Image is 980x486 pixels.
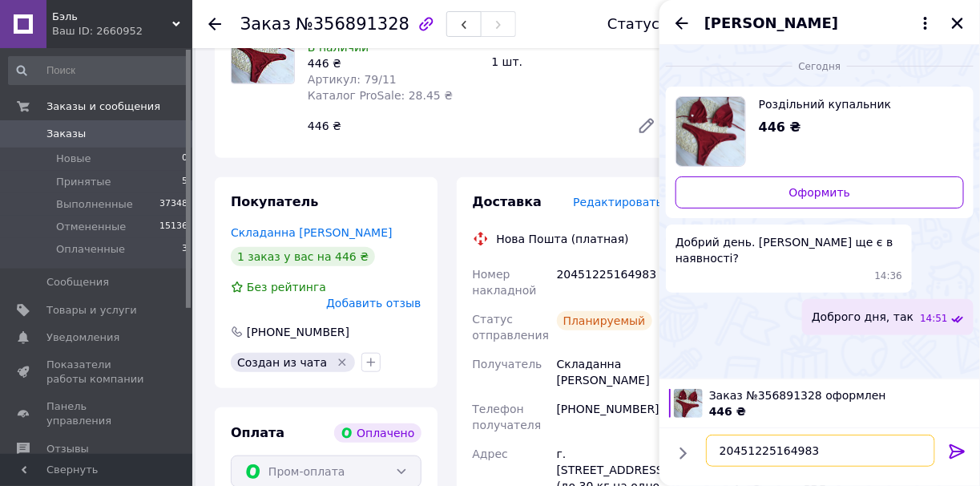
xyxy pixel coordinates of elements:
div: Оплачено [334,423,421,443]
span: 14:36 12.08.2025 [875,269,903,283]
button: Назад [672,14,692,33]
span: Бэль [52,10,172,24]
span: 14:51 12.08.2025 [920,312,948,326]
span: №356891328 [296,14,409,34]
a: Посмотреть товар [676,96,964,167]
span: Панель управления [46,399,148,428]
span: Покупатель [231,194,318,209]
span: Заказы [46,127,86,141]
div: 12.08.2025 [666,58,974,74]
span: Показатели работы компании [46,358,148,387]
span: 15136 [159,220,188,234]
a: Оформить [676,176,964,209]
span: 0 [182,152,188,166]
span: Оплата [231,425,284,440]
button: [PERSON_NAME] [704,13,935,34]
img: Раздельный купальник [232,21,294,83]
span: 446 ₴ [709,405,746,418]
span: Роздільний купальник [759,96,951,112]
span: Заказы и сообщения [46,99,160,114]
span: Адрес [473,448,508,460]
span: 5 [182,175,188,189]
div: Складанна [PERSON_NAME] [554,350,666,395]
div: Ваш ID: 2660952 [52,24,192,38]
div: Планируемый [557,311,652,330]
span: Новые [56,152,91,166]
div: Нова Пошта (платная) [493,231,633,247]
span: Номер накладной [473,268,537,297]
span: Без рейтинга [247,281,326,294]
span: Отзывы [46,442,89,456]
span: 446 ₴ [759,119,801,135]
span: Доброго дня, так [812,309,913,326]
div: 20451225164983 [554,260,666,305]
span: Оплаченные [56,242,125,257]
div: Статус заказа [607,16,715,32]
span: Товары и услуги [46,303,137,318]
span: Добрий день. [PERSON_NAME] ще є в наявності? [676,234,902,266]
span: Уведомления [46,330,119,345]
span: Редактировать [573,196,663,209]
input: Поиск [8,56,189,85]
span: Артикул: 79/11 [308,73,397,86]
span: Отмененные [56,220,126,234]
span: Сообщения [46,275,109,290]
div: 1 шт. [486,51,670,73]
div: 446 ₴ [301,115,624,137]
span: Выполненные [56,197,133,212]
div: 446 ₴ [308,55,479,71]
div: [PHONE_NUMBER] [245,324,351,340]
span: Получатель [473,358,542,371]
span: Заказ [240,14,291,34]
a: Складанна [PERSON_NAME] [231,226,393,239]
span: Добавить отзыв [326,297,421,310]
button: Закрыть [948,14,967,33]
img: 3282815080_w100_h100_razdelnyj-kupalnik.jpg [674,389,703,418]
span: Создан из чата [237,356,327,369]
span: 3 [182,242,188,257]
img: 3282815080_w640_h640_razdelnyj-kupalnik.jpg [676,97,745,166]
span: Заказ №356891328 оформлен [709,387,970,403]
div: Вернуться назад [208,16,221,32]
span: Телефон получателя [473,403,542,431]
span: Принятые [56,175,111,189]
a: Редактировать [631,110,663,142]
div: 1 заказ у вас на 446 ₴ [231,247,375,266]
span: Каталог ProSale: 28.45 ₴ [308,89,453,102]
textarea: 20451225164983 [706,435,935,467]
span: Доставка [473,194,542,209]
svg: Удалить метку [336,356,349,369]
span: 37348 [159,197,188,212]
div: [PHONE_NUMBER] [554,395,666,439]
span: Сегодня [792,60,848,74]
button: Показать кнопки [672,443,693,464]
span: [PERSON_NAME] [704,13,838,34]
span: Статус отправления [473,313,550,342]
